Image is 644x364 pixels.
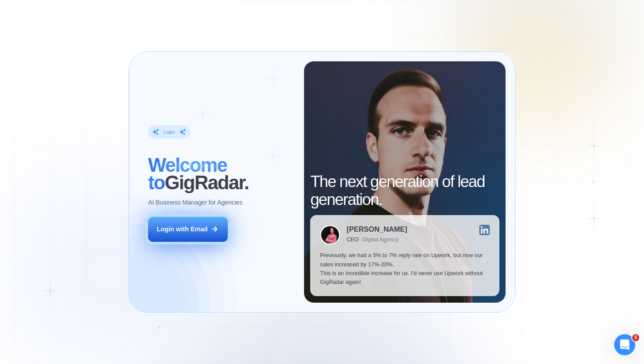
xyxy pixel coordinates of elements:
[347,226,407,233] div: [PERSON_NAME]
[148,154,227,193] span: Welcome to
[363,237,398,243] div: Digital Agency
[148,156,294,192] h2: ‍ GigRadar.
[148,217,228,242] button: Login with Email
[157,225,208,233] div: Login with Email
[163,129,175,135] div: Login
[632,334,639,341] span: 5
[148,198,243,207] p: AI Business Manager for Agencies
[347,237,358,243] div: CEO
[614,334,635,355] iframe: Intercom live chat
[310,173,499,209] h2: The next generation of lead generation.
[320,251,489,286] p: Previously, we had a 5% to 7% reply rate on Upwork, but now our sales increased by 17%-20%. This ...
